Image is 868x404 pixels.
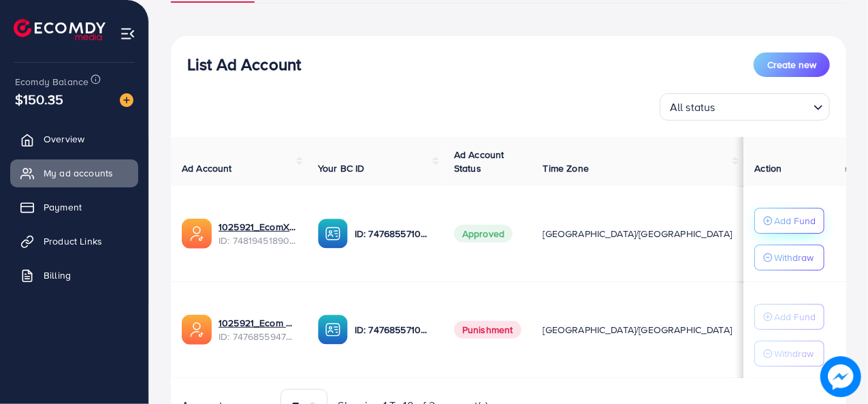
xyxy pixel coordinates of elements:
[44,268,71,282] span: Billing
[454,148,504,175] span: Ad Account Status
[219,316,296,330] a: 1025921_Ecom Edge_1740841194014
[755,208,825,234] button: Add Fund
[543,227,733,240] span: [GEOGRAPHIC_DATA]/[GEOGRAPHIC_DATA]
[187,55,301,74] h3: List Ad Account
[10,228,138,255] a: Product Links
[355,322,432,338] p: ID: 7476855710303879169
[660,93,830,121] div: Search for option
[120,26,135,42] img: menu
[182,315,212,345] img: ic-ads-acc.e4c84228.svg
[318,219,348,249] img: ic-ba-acc.ded83a64.svg
[454,321,521,339] span: Punishment
[820,356,861,397] img: image
[10,125,138,153] a: Overview
[775,249,814,266] p: Withdraw
[755,245,825,270] button: Withdraw
[355,226,432,242] p: ID: 7476855710303879169
[543,323,733,337] span: [GEOGRAPHIC_DATA]/[GEOGRAPHIC_DATA]
[120,93,133,107] img: image
[15,89,63,109] span: $150.35
[543,161,589,175] span: Time Zone
[10,262,138,289] a: Billing
[182,219,212,249] img: ic-ads-acc.e4c84228.svg
[667,97,718,117] span: All status
[318,315,348,345] img: ic-ba-acc.ded83a64.svg
[219,220,296,248] div: <span class='underline'>1025921_EcomXperts_1742026135919</span></br>7481945189062393873
[720,95,808,117] input: Search for option
[182,161,232,175] span: Ad Account
[44,132,84,146] span: Overview
[755,304,825,330] button: Add Fund
[755,341,825,367] button: Withdraw
[454,225,513,243] span: Approved
[219,316,296,344] div: <span class='underline'>1025921_Ecom Edge_1740841194014</span></br>7476855947013488656
[14,19,106,40] img: logo
[44,200,82,214] span: Payment
[219,234,296,247] span: ID: 7481945189062393873
[44,234,102,248] span: Product Links
[775,213,816,229] p: Add Fund
[10,193,138,221] a: Payment
[767,58,816,72] span: Create new
[318,161,365,175] span: Your BC ID
[219,330,296,343] span: ID: 7476855947013488656
[15,75,89,89] span: Ecomdy Balance
[754,52,830,77] button: Create new
[775,309,816,325] p: Add Fund
[44,166,113,180] span: My ad accounts
[755,161,782,175] span: Action
[775,345,814,362] p: Withdraw
[219,220,296,234] a: 1025921_EcomXperts_1742026135919
[10,159,138,187] a: My ad accounts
